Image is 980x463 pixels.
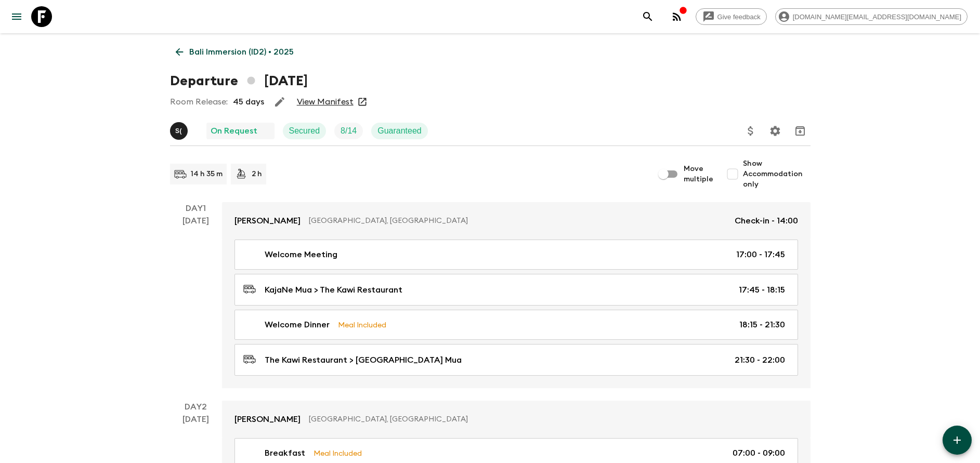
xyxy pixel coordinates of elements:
[736,248,785,261] p: 17:00 - 17:45
[696,8,767,25] a: Give feedback
[309,414,790,425] p: [GEOGRAPHIC_DATA], [GEOGRAPHIC_DATA]
[191,169,223,179] p: 14 h 35 m
[733,447,785,459] p: 07:00 - 09:00
[265,447,305,459] p: Breakfast
[234,413,300,426] p: [PERSON_NAME]
[775,8,968,25] div: [DOMAIN_NAME][EMAIL_ADDRESS][DOMAIN_NAME]
[739,319,785,331] p: 18:15 - 21:30
[170,71,308,91] h1: Departure [DATE]
[790,121,811,141] button: Archive (Completed, Cancelled or Unsynced Departures only)
[211,125,257,137] p: On Request
[189,46,294,58] p: Bali Immersion (ID2) • 2025
[252,169,262,179] p: 2 h
[265,319,330,331] p: Welcome Dinner
[265,248,337,261] p: Welcome Meeting
[234,274,798,306] a: KajaNe Mua > The Kawi Restaurant17:45 - 18:15
[170,122,190,140] button: S(
[338,319,386,330] p: Meal Included
[170,401,222,413] p: Day 2
[765,121,786,141] button: Settings
[735,354,785,366] p: 21:30 - 22:00
[6,6,27,27] button: menu
[265,284,402,296] p: KajaNe Mua > The Kawi Restaurant
[313,447,362,459] p: Meal Included
[377,125,422,137] p: Guaranteed
[234,310,798,340] a: Welcome DinnerMeal Included18:15 - 21:30
[170,125,190,134] span: Shandy (Putu) Sandhi Astra Juniawan
[234,344,798,376] a: The Kawi Restaurant > [GEOGRAPHIC_DATA] Mua21:30 - 22:00
[234,240,798,270] a: Welcome Meeting17:00 - 17:45
[341,125,357,137] p: 8 / 14
[222,401,811,438] a: [PERSON_NAME][GEOGRAPHIC_DATA], [GEOGRAPHIC_DATA]
[175,127,182,135] p: S (
[739,284,785,296] p: 17:45 - 18:15
[222,202,811,240] a: [PERSON_NAME][GEOGRAPHIC_DATA], [GEOGRAPHIC_DATA]Check-in - 14:00
[265,354,462,366] p: The Kawi Restaurant > [GEOGRAPHIC_DATA] Mua
[233,96,264,108] p: 45 days
[787,13,967,21] span: [DOMAIN_NAME][EMAIL_ADDRESS][DOMAIN_NAME]
[297,97,354,107] a: View Manifest
[637,6,658,27] button: search adventures
[712,13,766,21] span: Give feedback
[170,42,299,62] a: Bali Immersion (ID2) • 2025
[334,123,363,139] div: Trip Fill
[289,125,320,137] p: Secured
[182,215,209,388] div: [DATE]
[740,121,761,141] button: Update Price, Early Bird Discount and Costs
[283,123,326,139] div: Secured
[170,202,222,215] p: Day 1
[309,216,726,226] p: [GEOGRAPHIC_DATA], [GEOGRAPHIC_DATA]
[743,158,811,190] span: Show Accommodation only
[735,215,798,227] p: Check-in - 14:00
[170,96,228,108] p: Room Release:
[234,215,300,227] p: [PERSON_NAME]
[684,164,714,184] span: Move multiple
